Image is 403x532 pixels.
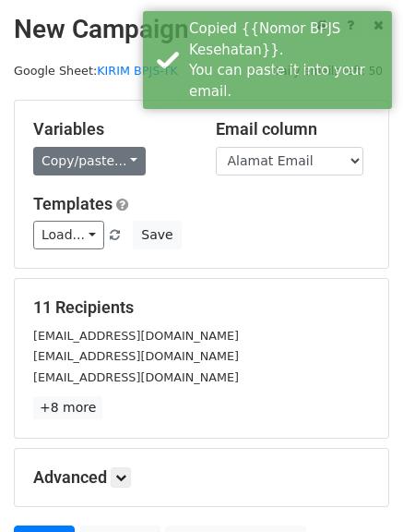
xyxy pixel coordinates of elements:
div: Copied {{Nomor BPJS Kesehatan}}. You can paste it into your email. [189,18,385,102]
small: [EMAIL_ADDRESS][DOMAIN_NAME] [33,349,239,363]
h5: 11 Recipients [33,297,370,318]
a: +8 more [33,396,102,419]
small: [EMAIL_ADDRESS][DOMAIN_NAME] [33,329,239,343]
small: Google Sheet: [14,64,178,78]
a: Load... [33,221,104,249]
h5: Email column [216,119,371,139]
button: Save [133,221,181,249]
a: KIRIM BPJS-TK [97,64,178,78]
h5: Variables [33,119,188,139]
a: Copy/paste... [33,147,146,175]
h5: Advanced [33,467,370,488]
h2: New Campaign [14,14,389,45]
a: Templates [33,194,113,213]
small: [EMAIL_ADDRESS][DOMAIN_NAME] [33,370,239,384]
iframe: Chat Widget [311,443,403,532]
